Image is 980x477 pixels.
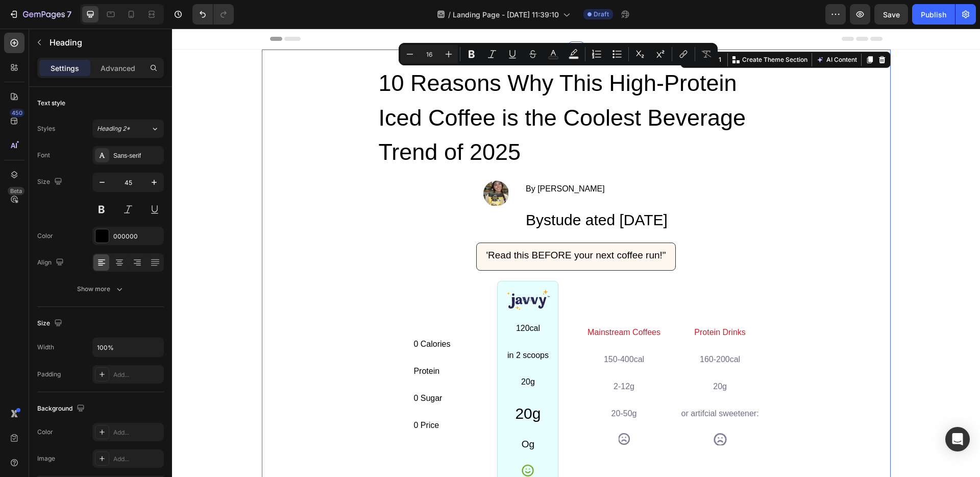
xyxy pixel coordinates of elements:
[399,43,718,65] div: Editor contextual toolbar
[206,36,603,142] h2: Rich Text Editor. Editing area: main
[912,4,955,25] button: Publish
[921,9,946,20] div: Publish
[334,372,378,397] h2: 20g
[334,292,378,308] div: 120cal
[67,8,71,20] p: 7
[207,37,602,141] p: 10 Reasons Why This High-Protein Iced Coffee is the Coolest Beverage Trend of 2025
[448,9,451,20] span: /
[353,152,497,169] div: By [PERSON_NAME]
[37,124,55,133] div: Styles
[642,25,687,37] button: AI Content
[334,408,378,424] div: Og
[353,179,497,204] h2: Bystude ated [DATE]
[10,109,24,117] div: 450
[414,377,489,394] div: 20-50g
[113,428,161,437] div: Add...
[240,307,279,324] div: 0 Calories
[37,151,50,160] div: Font
[313,219,495,235] div: 'Read this BEFORE your next coffee run!"
[97,124,130,133] span: Heading 2*
[113,455,161,464] div: Add...
[311,152,336,177] img: Alt image
[92,120,164,138] button: Heading 2*
[8,187,24,195] div: Beta
[93,338,163,356] input: Auto
[334,261,378,281] img: Alt image
[883,10,900,19] span: Save
[37,402,87,416] div: Background
[37,99,65,108] div: Text style
[172,29,980,477] iframe: Design area
[508,296,588,313] div: Protein Drinks
[37,175,64,189] div: Size
[240,335,279,351] div: Protein
[240,362,279,378] div: 0 Sugar
[334,319,378,336] div: in 2 scoops
[37,370,61,379] div: Padding
[414,350,489,367] div: 2-12g
[37,454,55,463] div: Image
[192,4,234,25] div: Undo/Redo
[101,63,135,74] p: Advanced
[37,231,53,241] div: Color
[37,343,54,352] div: Width
[414,323,489,340] div: 150-400cal
[508,323,588,340] div: 160-200cal
[521,27,551,36] div: Section 1
[4,4,76,25] button: 7
[334,345,378,362] div: 20g
[113,151,161,160] div: Sans-serif
[113,370,161,379] div: Add...
[37,280,164,298] button: Show more
[50,36,160,49] p: Heading
[37,256,66,270] div: Align
[77,284,125,294] div: Show more
[594,10,609,19] span: Draft
[414,296,489,313] div: Mainstream Coffees
[945,427,970,451] div: Open Intercom Messenger
[37,317,64,330] div: Size
[508,377,588,394] div: or artifcial sweetener:
[240,389,279,406] div: 0 Price
[508,350,588,367] div: 20g
[113,232,161,241] div: 000000
[570,27,635,36] p: Create Theme Section
[453,9,559,20] span: Landing Page - [DATE] 11:39:10
[37,427,53,437] div: Color
[51,63,79,74] p: Settings
[874,4,908,25] button: Save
